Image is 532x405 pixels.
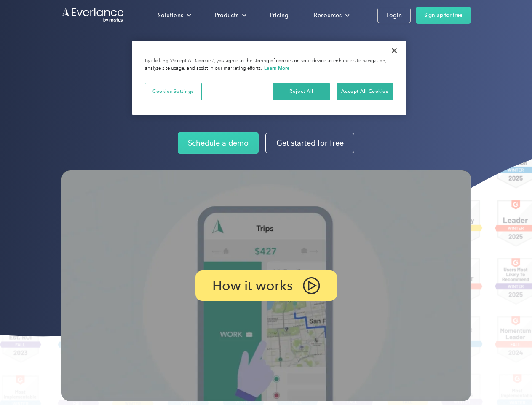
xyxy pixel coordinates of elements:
div: Pricing [270,10,289,21]
a: Schedule a demo [178,132,259,154]
a: Go to homepage [61,7,125,23]
a: Pricing [262,8,297,23]
div: Resources [305,8,356,23]
a: Login [377,8,411,23]
div: Products [215,10,238,21]
div: Privacy [132,40,406,115]
div: Products [206,8,253,23]
a: Get started for free [265,133,354,153]
div: Cookie banner [132,40,406,115]
button: Cookies Settings [145,83,202,100]
div: Resources [314,10,342,21]
p: How it works [212,281,293,291]
div: Solutions [149,8,198,23]
button: Reject All [273,83,330,100]
a: More information about your privacy, opens in a new tab [264,65,290,71]
button: Close [385,41,404,60]
button: Accept All Cookies [337,83,393,100]
a: Sign up for free [416,7,471,24]
input: Submit [62,50,104,68]
div: Login [386,10,402,21]
div: By clicking “Accept All Cookies”, you agree to the storing of cookies on your device to enhance s... [145,57,393,72]
div: Solutions [158,10,183,21]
